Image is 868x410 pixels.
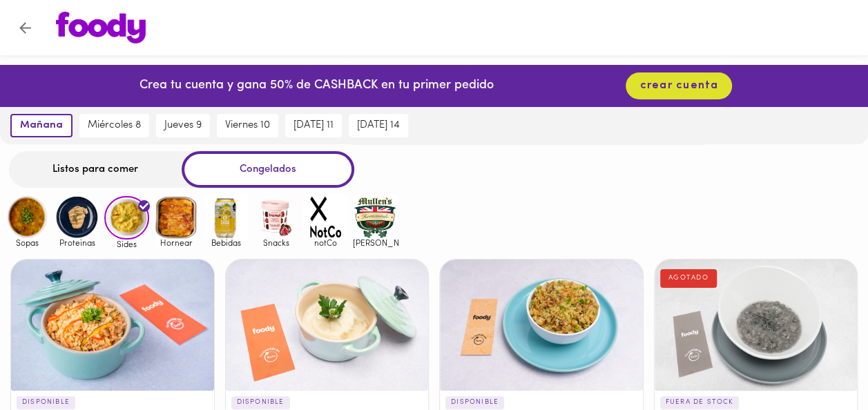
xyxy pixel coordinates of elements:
[204,238,249,247] span: Bebidas
[353,238,398,247] span: [PERSON_NAME]
[285,114,342,137] button: [DATE] 11
[293,119,334,132] span: [DATE] 11
[55,195,99,240] img: Proteinas
[303,238,348,247] span: notCo
[226,260,429,391] div: Puré de papa blanca
[445,396,504,409] p: DISPONIBLE
[8,11,42,45] button: Volver
[5,195,50,240] img: Sopas
[225,119,270,132] span: viernes 10
[353,195,398,240] img: mullens
[11,260,214,391] div: Arroz al wok
[303,195,348,240] img: notCo
[88,119,141,132] span: miércoles 8
[217,114,278,137] button: viernes 10
[104,196,149,240] img: Sides
[253,238,298,247] span: Snacks
[17,396,75,409] p: DISPONIBLE
[660,269,717,287] div: AGOTADO
[660,396,740,409] p: FUERA DE STOCK
[349,114,408,137] button: [DATE] 14
[9,151,182,188] div: Listos para comer
[788,330,854,396] iframe: Messagebird Livechat Widget
[626,72,732,99] button: crear cuenta
[79,114,149,137] button: miércoles 8
[139,77,494,95] p: Crea tu cuenta y gana 50% de CASHBACK en tu primer pedido
[104,240,149,248] span: Sides
[253,195,298,240] img: Snacks
[56,12,146,43] img: logo.png
[5,238,50,247] span: Sopas
[154,238,199,247] span: Hornear
[10,114,73,137] button: mañana
[156,114,210,137] button: jueves 9
[20,119,63,132] span: mañana
[164,119,202,132] span: jueves 9
[440,260,643,391] div: Arroz de lentejas
[55,238,99,247] span: Proteinas
[639,79,718,92] span: crear cuenta
[655,260,858,391] div: Lentejas Bogotanas
[231,396,290,409] p: DISPONIBLE
[154,195,199,240] img: Hornear
[204,195,249,240] img: Bebidas
[357,119,400,132] span: [DATE] 14
[182,151,354,188] div: Congelados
